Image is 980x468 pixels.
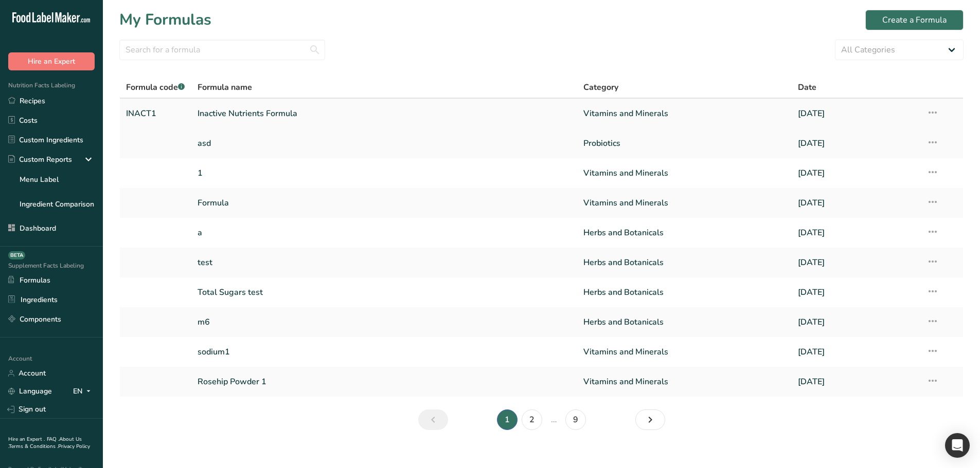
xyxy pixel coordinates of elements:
a: Vitamins and Minerals [583,341,786,363]
div: Custom Reports [8,154,72,165]
a: [DATE] [798,371,914,392]
a: Previous page [418,409,448,430]
a: Vitamins and Minerals [583,371,786,392]
a: Probiotics [583,133,786,154]
a: INACT1 [126,103,185,124]
a: Vitamins and Minerals [583,162,786,184]
button: Create a Formula [865,10,964,30]
div: EN [73,385,95,398]
a: [DATE] [798,162,914,184]
a: Next page [635,409,665,430]
a: Herbs and Botanicals [583,252,786,273]
a: [DATE] [798,192,914,214]
a: Total Sugars test [198,282,571,303]
div: Create a Formula [882,14,947,26]
a: a [198,222,571,244]
a: Vitamins and Minerals [583,192,786,214]
a: Rosehip Powder 1 [198,371,571,392]
button: Hire an Expert [8,52,95,70]
a: FAQ . [47,436,59,443]
a: [DATE] [798,282,914,303]
a: Language [8,382,52,400]
a: Herbs and Botanicals [583,282,786,303]
a: test [198,252,571,273]
a: Terms & Conditions . [9,443,58,450]
a: [DATE] [798,103,914,124]
a: Vitamins and Minerals [583,103,786,124]
a: About Us . [8,436,82,450]
div: Open Intercom Messenger [945,433,970,458]
span: Formula code [126,82,185,93]
a: sodium1 [198,341,571,363]
a: [DATE] [798,311,914,333]
a: Page 2. [522,409,542,430]
a: [DATE] [798,222,914,244]
a: Page 9. [565,409,586,430]
a: asd [198,133,571,154]
h1: My Formulas [119,8,211,31]
a: Herbs and Botanicals [583,222,786,244]
a: [DATE] [798,341,914,363]
span: Date [798,81,816,93]
a: Privacy Policy [58,443,90,450]
a: m6 [198,311,571,333]
a: 1 [198,162,571,184]
span: Category [583,81,618,93]
div: BETA [8,251,25,259]
a: Herbs and Botanicals [583,311,786,333]
span: Formula name [198,81,252,93]
a: [DATE] [798,252,914,273]
a: Formula [198,192,571,214]
a: Hire an Expert . [8,436,45,443]
a: Inactive Nutrients Formula [198,103,571,124]
input: Search for a formula [119,40,325,60]
a: [DATE] [798,133,914,154]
